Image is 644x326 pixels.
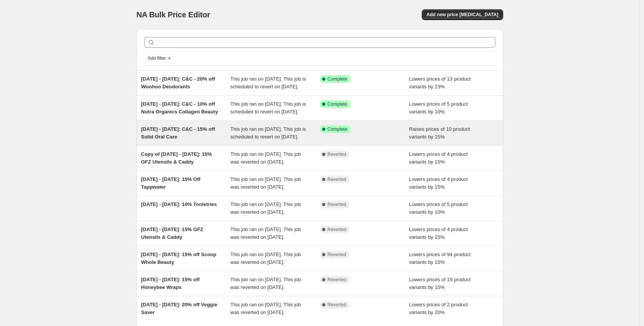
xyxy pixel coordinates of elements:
span: This job ran on [DATE]. This job was reverted on [DATE]. [230,176,301,190]
span: This job ran on [DATE]. This job is scheduled to revert on [DATE]. [230,76,306,90]
span: Lowers prices of 4 product variants by 15% [409,151,468,165]
span: This job ran on [DATE]. This job was reverted on [DATE]. [230,151,301,165]
span: Lowers prices of 19 product variants by 15% [409,277,471,290]
span: Add filter [148,55,166,61]
span: Lowers prices of 5 product variants by 10% [409,101,468,115]
span: Copy of [DATE] - [DATE]: 15% GFZ Utensils & Caddy [141,151,212,165]
span: Lowers prices of 2 product variants by 20% [409,302,468,315]
span: NA Bulk Price Editor [137,10,210,19]
span: [DATE] - [DATE]: C&C - 15% off Solid Oral Care [141,126,215,140]
span: Reverted [328,151,347,157]
span: Reverted [328,201,347,208]
span: This job ran on [DATE]. This job is scheduled to revert on [DATE]. [230,101,306,115]
span: Reverted [328,277,347,283]
span: [DATE] - [DATE]: 20% off Veggie Saver [141,302,217,315]
button: Add filter [144,54,175,63]
span: Lowers prices of 5 product variants by 10% [409,201,468,215]
span: [DATE] - [DATE]: 15% off Scoop Whole Beauty [141,252,216,265]
span: Reverted [328,302,347,308]
span: This job ran on [DATE]. This job was reverted on [DATE]. [230,302,301,315]
span: Reverted [328,252,347,258]
span: [DATE] - [DATE]: 15% Off Tappwater [141,176,201,190]
span: Lowers prices of 4 product variants by 15% [409,176,468,190]
button: Add new price [MEDICAL_DATA] [422,9,503,20]
span: [DATE] - [DATE]: 10% Tooletries [141,201,217,207]
span: Complete [328,76,347,82]
span: Complete [328,126,347,132]
span: [DATE] - [DATE]: 15% GFZ Utensils & Caddy [141,226,203,240]
span: Lowers prices of 13 product variants by 23% [409,76,471,90]
span: Complete [328,101,347,107]
span: This job ran on [DATE]. This job was reverted on [DATE]. [230,201,301,215]
span: Lowers prices of 4 product variants by 15% [409,226,468,240]
span: Lowers prices of 94 product variants by 15% [409,252,471,265]
span: Reverted [328,226,347,233]
span: This job ran on [DATE]. This job was reverted on [DATE]. [230,277,301,290]
span: Reverted [328,176,347,182]
span: This job ran on [DATE]. This job is scheduled to revert on [DATE]. [230,126,306,140]
span: [DATE] - [DATE]: C&C - 10% off Nutra Organics Collagen Beauty [141,101,218,115]
span: [DATE] - [DATE]: C&C - 20% off Woohoo Deodorants [141,76,215,90]
span: This job ran on [DATE]. This job was reverted on [DATE]. [230,226,301,240]
span: [DATE] - [DATE]: 15% off Honeybee Wraps [141,277,200,290]
span: Raises prices of 10 product variants by 15% [409,126,470,140]
span: This job ran on [DATE]. This job was reverted on [DATE]. [230,252,301,265]
span: Add new price [MEDICAL_DATA] [426,12,498,18]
